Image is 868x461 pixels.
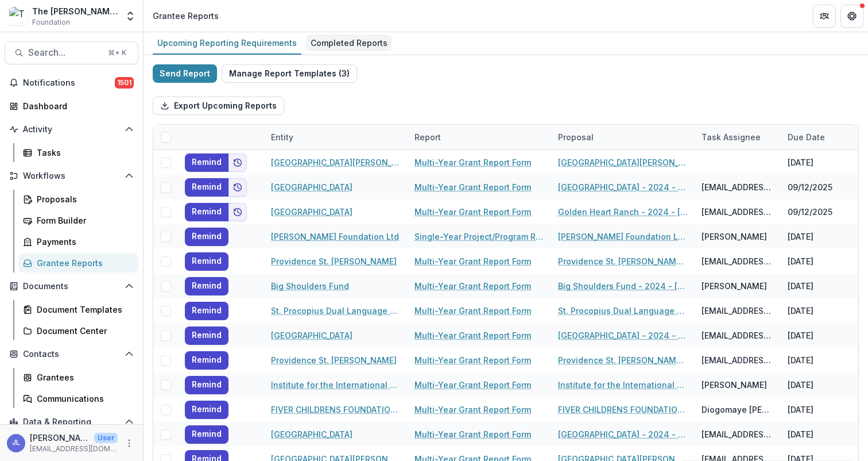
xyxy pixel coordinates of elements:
[32,17,70,28] span: Foundation
[414,255,531,267] a: Multi-Year Grant Report Form
[551,125,695,149] div: Proposal
[185,277,228,295] button: Remind
[271,280,349,292] a: Big Shoulders Fund
[271,156,401,168] a: [GEOGRAPHIC_DATA][PERSON_NAME][PERSON_NAME]
[702,354,774,366] div: [EMAIL_ADDRESS][DOMAIN_NAME]
[37,214,129,226] div: Form Builder
[37,304,129,316] div: Document Templates
[781,422,867,447] div: [DATE]
[271,354,397,366] a: Providence St. [PERSON_NAME]
[23,171,120,181] span: Workflows
[264,125,408,149] div: Entity
[781,323,867,348] div: [DATE]
[23,100,129,112] div: Dashboard
[5,345,138,363] button: Open Contacts
[781,150,867,175] div: [DATE]
[153,10,219,22] div: Grantee Reports
[228,178,247,197] button: Add to friends
[185,178,228,197] button: Remind
[408,125,551,149] div: Report
[781,131,832,143] div: Due Date
[702,280,767,292] div: [PERSON_NAME]
[9,7,28,25] img: The Charles W. & Patricia S. Bidwill
[306,32,392,55] a: Completed Reports
[122,436,136,450] button: More
[781,274,867,298] div: [DATE]
[271,206,352,218] a: [GEOGRAPHIC_DATA]
[840,5,863,28] button: Get Help
[781,372,867,397] div: [DATE]
[702,181,774,193] div: [EMAIL_ADDRESS][DOMAIN_NAME]
[695,125,781,149] div: Task Assignee
[185,203,228,221] button: Remind
[558,280,688,292] a: Big Shoulders Fund - 2024 - [PERSON_NAME] & [PERSON_NAME] Foundation - Returning Grantee Form
[414,305,531,317] a: Multi-Year Grant Report Form
[781,125,867,149] div: Due Date
[37,371,129,383] div: Grantees
[271,255,397,267] a: Providence St. [PERSON_NAME]
[702,230,767,243] div: [PERSON_NAME]
[702,255,774,267] div: [EMAIL_ADDRESS][DOMAIN_NAME]
[37,393,129,405] div: Communications
[271,428,352,440] a: [GEOGRAPHIC_DATA]
[271,305,401,317] a: St. Procopius Dual Language School
[271,181,352,193] a: [GEOGRAPHIC_DATA]
[5,120,138,139] button: Open Activity
[23,125,120,135] span: Activity
[271,329,352,341] a: [GEOGRAPHIC_DATA]
[148,7,223,24] nav: breadcrumb
[781,298,867,323] div: [DATE]
[271,379,401,391] a: Institute for the International Education of Students
[781,175,867,199] div: 09/12/2025
[702,206,774,218] div: [EMAIL_ADDRESS][DOMAIN_NAME]
[558,305,688,317] a: St. Procopius Dual Language School - 2024 - Temelio Historical Onboarding Form
[558,156,688,168] a: [GEOGRAPHIC_DATA][PERSON_NAME][PERSON_NAME] - 2024 - [PERSON_NAME] & [PERSON_NAME] Foundation - R...
[5,277,138,295] button: Open Documents
[414,404,531,416] a: Multi-Year Grant Report Form
[5,97,138,116] a: Dashboard
[702,305,774,317] div: [EMAIL_ADDRESS][DOMAIN_NAME]
[28,47,101,58] span: Search...
[414,329,531,341] a: Multi-Year Grant Report Form
[185,401,228,419] button: Remind
[37,236,129,248] div: Payments
[185,302,228,320] button: Remind
[228,153,247,172] button: Add to friends
[558,329,688,341] a: [GEOGRAPHIC_DATA] - 2024 - [PERSON_NAME] & [PERSON_NAME] Foundation - New Grantee Form
[414,354,531,366] a: Multi-Year Grant Report Form
[185,351,228,370] button: Remind
[185,425,228,444] button: Remind
[702,379,767,391] div: [PERSON_NAME]
[558,404,688,416] a: FIVER CHILDRENS FOUNDATION INC - 2025 - [PERSON_NAME] & [PERSON_NAME] Foundation - Returning Gran...
[18,211,138,230] a: Form Builder
[414,428,531,440] a: Multi-Year Grant Report Form
[115,77,134,89] span: 1501
[18,253,138,272] a: Grantee Reports
[781,397,867,422] div: [DATE]
[222,64,357,83] button: Manage Report Templates (3)
[23,282,120,291] span: Documents
[18,321,138,340] a: Document Center
[37,193,129,205] div: Proposals
[695,131,768,143] div: Task Assignee
[813,5,836,28] button: Partners
[414,181,531,193] a: Multi-Year Grant Report Form
[30,444,118,454] p: [EMAIL_ADDRESS][DOMAIN_NAME]
[558,379,688,391] a: Institute for the International Education of Students - 2024 - [PERSON_NAME] & [PERSON_NAME] Foun...
[414,230,544,243] a: Single-Year Project/Program Report Form
[558,354,688,366] a: Providence St. [PERSON_NAME] - 2024 - [PERSON_NAME] & [PERSON_NAME] Foundation - Returning Grante...
[306,34,392,51] div: Completed Reports
[558,230,688,243] a: [PERSON_NAME] Foundation Ltd - 2025
[122,5,138,28] button: Open entity switcher
[23,349,120,359] span: Contacts
[18,389,138,408] a: Communications
[5,413,138,431] button: Open Data & Reporting
[558,428,688,440] a: [GEOGRAPHIC_DATA] - 2024 - [PERSON_NAME] & [PERSON_NAME] Foundation - New Grantee Form
[271,230,399,243] a: [PERSON_NAME] Foundation Ltd
[414,280,531,292] a: Multi-Year Grant Report Form
[558,181,688,193] a: [GEOGRAPHIC_DATA] - 2024 - [PERSON_NAME] & [PERSON_NAME] Foundation - New Grantee Form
